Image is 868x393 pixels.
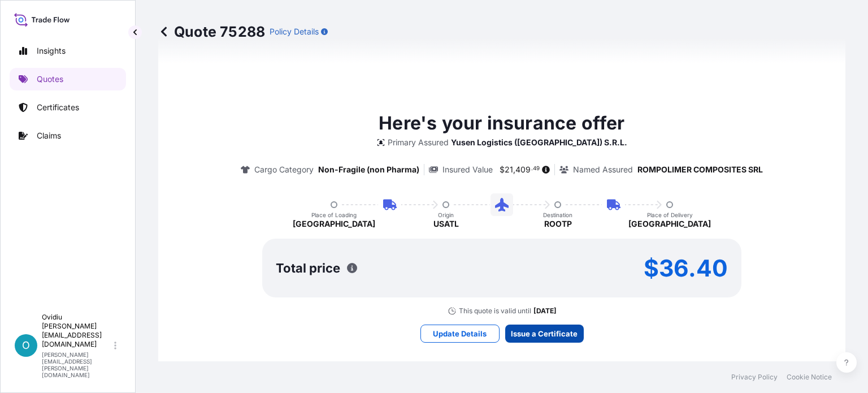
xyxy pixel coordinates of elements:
[433,218,459,230] p: USATL
[500,166,505,174] span: $
[787,373,832,382] a: Cookie Notice
[37,102,79,113] p: Certificates
[533,167,540,171] span: 49
[254,164,314,175] p: Cargo Category
[731,373,778,382] a: Privacy Policy
[573,164,633,175] p: Named Assured
[442,164,493,175] p: Insured Value
[10,68,126,90] a: Quotes
[505,166,513,174] span: 21
[158,23,265,41] p: Quote 75288
[270,26,319,37] p: Policy Details
[543,211,572,218] p: Destination
[311,211,357,218] p: Place of Loading
[644,259,728,277] p: $36.40
[10,124,126,147] a: Claims
[10,40,126,62] a: Insights
[379,110,624,137] p: Here's your insurance offer
[318,164,419,175] p: Non-Fragile (non Pharma)
[515,166,531,174] span: 409
[37,130,61,141] p: Claims
[544,218,572,230] p: ROOTP
[451,137,627,148] p: Yusen Logistics ([GEOGRAPHIC_DATA]) S.R.L.
[513,166,515,174] span: ,
[37,74,63,85] p: Quotes
[531,167,533,171] span: .
[511,328,578,339] p: Issue a Certificate
[42,351,112,378] p: [PERSON_NAME][EMAIL_ADDRESS][PERSON_NAME][DOMAIN_NAME]
[293,218,375,230] p: [GEOGRAPHIC_DATA]
[433,328,487,339] p: Update Details
[388,137,449,148] p: Primary Assured
[505,325,584,343] button: Issue a Certificate
[22,340,30,351] span: O
[637,164,763,175] p: ROMPOLIMER COMPOSITES SRL
[628,218,711,230] p: [GEOGRAPHIC_DATA]
[459,306,531,316] p: This quote is valid until
[420,325,500,343] button: Update Details
[42,313,112,349] p: Ovidiu [PERSON_NAME][EMAIL_ADDRESS][DOMAIN_NAME]
[438,211,454,218] p: Origin
[37,45,66,57] p: Insights
[10,96,126,119] a: Certificates
[533,306,557,316] p: [DATE]
[647,211,693,218] p: Place of Delivery
[276,262,340,274] p: Total price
